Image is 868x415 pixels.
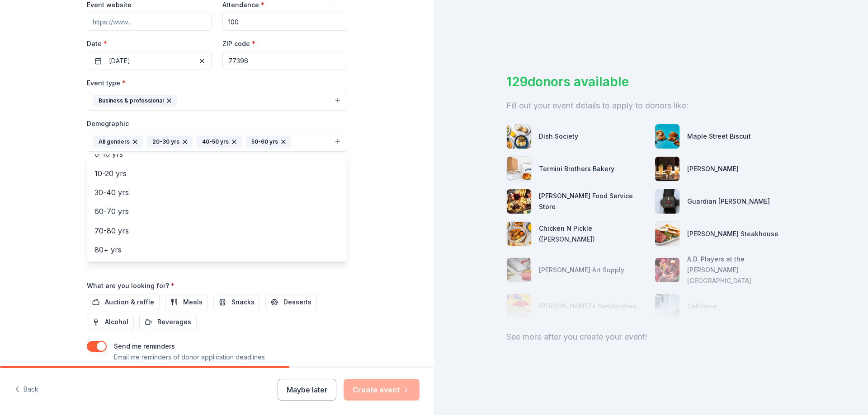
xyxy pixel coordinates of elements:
span: 80+ yrs [94,244,340,256]
span: 60-70 yrs [94,205,340,217]
div: 40-50 yrs [196,136,242,148]
div: All genders [93,136,143,148]
div: All genders20-30 yrs40-50 yrs50-60 yrs [87,154,347,262]
span: 70-80 yrs [94,225,340,237]
span: 30-40 yrs [94,187,340,198]
span: 0-10 yrs [94,148,340,160]
span: 10-20 yrs [94,168,340,179]
div: 20-30 yrs [146,136,193,148]
button: All genders20-30 yrs40-50 yrs50-60 yrs [87,132,347,152]
div: 50-60 yrs [245,136,291,148]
